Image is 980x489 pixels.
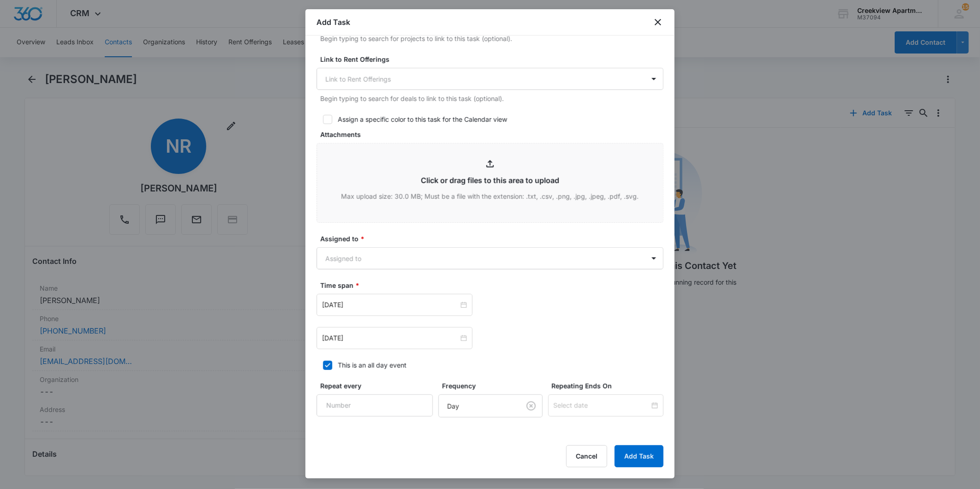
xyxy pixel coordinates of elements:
label: Frequency [442,381,546,391]
div: This is an all day event [338,360,406,370]
input: Jan 31, 2023 [322,300,459,310]
span: close-circle [460,302,467,308]
h1: Add Task [317,17,350,28]
label: Attachments [320,130,667,139]
button: Clear [524,399,538,413]
input: Select date [554,400,650,411]
label: Link to Rent Offerings [320,54,667,64]
button: Add Task [615,445,663,467]
p: Begin typing to search for deals to link to this task (optional). [320,94,663,103]
label: Repeat every [320,381,436,391]
p: Begin typing to search for projects to link to this task (optional). [320,34,663,43]
div: Assign a specific color to this task for the Calendar view [338,114,507,124]
input: Click or drag files to this area to upload [317,143,663,222]
label: Repeating Ends On [552,381,667,391]
label: Time span [320,280,667,290]
button: Cancel [566,445,607,467]
label: Assigned to [320,234,667,244]
input: Number [317,394,433,417]
input: Jan 31, 2023 [322,333,459,343]
button: close [652,17,663,28]
span: close-circle [460,335,467,341]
